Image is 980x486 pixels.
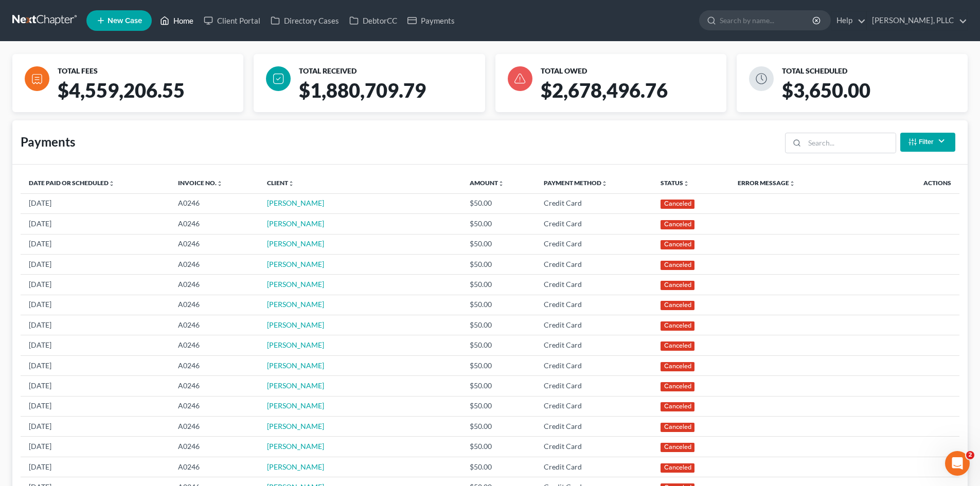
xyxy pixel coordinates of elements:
td: $50.00 [461,457,536,477]
i: unfold_more [109,181,115,187]
a: [PERSON_NAME] [267,320,324,329]
td: $50.00 [461,376,536,396]
input: Search by name... [720,11,814,30]
img: icon-file-b29cf8da5eedfc489a46aaea687006073f244b5a23b9e007f89f024b0964413f.svg [25,66,49,91]
td: [DATE] [21,193,170,213]
td: A0246 [170,254,259,274]
td: A0246 [170,295,259,315]
td: A0246 [170,355,259,375]
a: Invoice No.unfold_more [178,179,223,187]
div: Payments [21,134,75,150]
a: [PERSON_NAME] [267,199,324,207]
div: $4,559,206.55 [54,78,252,112]
i: unfold_more [498,181,504,187]
a: [PERSON_NAME] [267,280,324,289]
div: Canceled [661,341,694,351]
td: Credit Card [536,396,652,416]
td: $50.00 [461,335,536,355]
i: unfold_more [789,181,795,187]
td: A0246 [170,437,259,457]
a: Help [831,11,866,30]
i: unfold_more [683,181,689,187]
a: DebtorCC [344,11,402,30]
td: $50.00 [461,355,536,375]
a: Directory Cases [265,11,344,30]
td: A0246 [170,457,259,477]
td: $50.00 [461,214,536,234]
a: Amountunfold_more [470,179,504,187]
a: [PERSON_NAME] [267,340,324,349]
td: Credit Card [536,457,652,477]
a: [PERSON_NAME] [267,361,324,370]
input: Search... [805,133,896,153]
td: A0246 [170,234,259,254]
td: [DATE] [21,234,170,254]
a: [PERSON_NAME] [267,300,324,309]
div: Canceled [661,362,694,371]
td: Credit Card [536,355,652,375]
td: [DATE] [21,275,170,295]
div: TOTAL SCHEDULED [782,66,964,76]
td: A0246 [170,396,259,416]
a: [PERSON_NAME] [267,401,324,410]
td: [DATE] [21,437,170,457]
td: A0246 [170,214,259,234]
td: [DATE] [21,295,170,315]
iframe: Intercom live chat [945,451,970,476]
div: Canceled [661,402,694,411]
div: TOTAL OWED [541,66,722,76]
td: [DATE] [21,376,170,396]
td: [DATE] [21,214,170,234]
td: $50.00 [461,275,536,295]
th: Actions [837,173,959,193]
div: Canceled [661,200,694,209]
div: Canceled [661,463,694,473]
td: A0246 [170,417,259,437]
a: [PERSON_NAME] [267,260,324,268]
td: Credit Card [536,376,652,396]
td: [DATE] [21,355,170,375]
a: [PERSON_NAME] [267,442,324,451]
div: Canceled [661,321,694,331]
td: Credit Card [536,315,652,335]
td: Credit Card [536,275,652,295]
td: Credit Card [536,214,652,234]
td: [DATE] [21,254,170,274]
td: $50.00 [461,417,536,437]
div: Canceled [661,443,694,452]
td: $50.00 [461,234,536,254]
div: Canceled [661,240,694,249]
td: A0246 [170,376,259,396]
a: [PERSON_NAME] [267,462,324,471]
a: Payments [402,11,460,30]
td: $50.00 [461,295,536,315]
div: Canceled [661,423,694,432]
td: [DATE] [21,396,170,416]
td: Credit Card [536,193,652,213]
div: Canceled [661,220,694,229]
button: Filter [900,133,955,152]
a: [PERSON_NAME] [267,219,324,228]
a: [PERSON_NAME] [267,381,324,390]
td: [DATE] [21,457,170,477]
td: $50.00 [461,193,536,213]
td: $50.00 [461,254,536,274]
td: Credit Card [536,254,652,274]
div: TOTAL RECEIVED [299,66,480,76]
span: 2 [966,451,974,459]
div: $2,678,496.76 [537,78,735,112]
div: Canceled [661,281,694,290]
td: [DATE] [21,417,170,437]
a: Home [155,11,199,30]
a: Error Messageunfold_more [738,179,795,187]
td: Credit Card [536,437,652,457]
i: unfold_more [217,181,223,187]
td: A0246 [170,335,259,355]
a: [PERSON_NAME], PLLC [867,11,967,30]
td: [DATE] [21,315,170,335]
a: [PERSON_NAME] [267,422,324,430]
td: $50.00 [461,315,536,335]
a: Statusunfold_more [661,179,689,187]
div: Canceled [661,301,694,310]
td: A0246 [170,275,259,295]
